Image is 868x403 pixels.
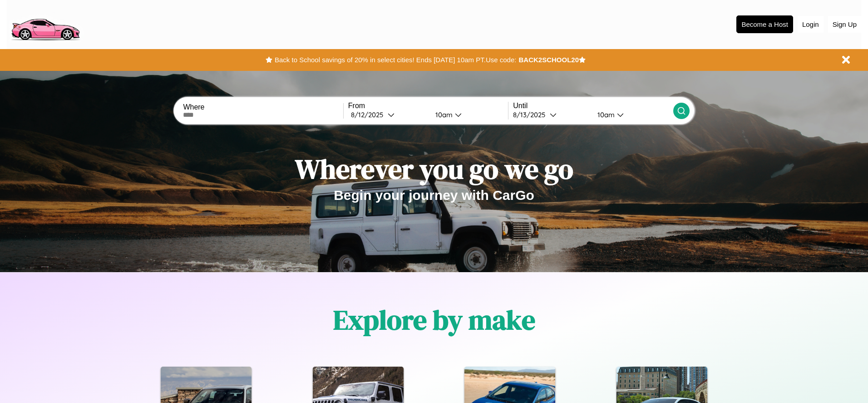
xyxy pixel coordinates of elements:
label: Where [183,103,343,111]
div: 10am [593,110,617,119]
b: BACK2SCHOOL20 [518,56,579,64]
div: 8 / 12 / 2025 [351,110,388,119]
img: logo [7,5,84,43]
button: Become a Host [736,15,793,33]
div: 10am [431,110,455,119]
button: 10am [428,110,508,119]
button: 8/12/2025 [348,110,428,119]
button: Sign Up [828,16,861,33]
label: From [348,102,508,110]
label: Until [513,102,673,110]
div: 8 / 13 / 2025 [513,110,550,119]
button: Back to School savings of 20% in select cities! Ends [DATE] 10am PT.Use code: [272,54,518,66]
h1: Explore by make [333,301,535,338]
button: 10am [590,110,673,119]
button: Login [798,16,824,33]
